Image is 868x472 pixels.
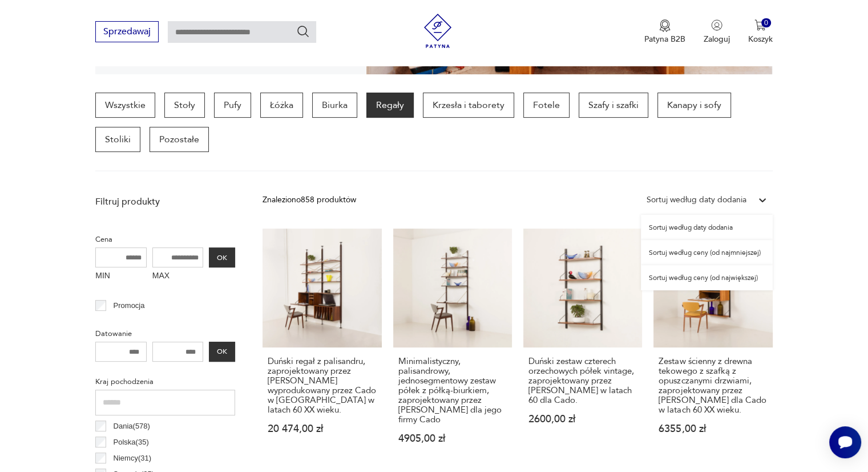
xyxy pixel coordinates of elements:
[761,18,771,28] div: 0
[312,93,357,118] a: Biurka
[114,420,150,433] p: Dania ( 578 )
[754,19,766,31] img: Ikona koszyka
[268,424,376,434] p: 20 474,00 zł
[579,93,648,118] a: Szafy i szafki
[95,21,159,42] button: Sprzedawaj
[209,342,235,362] button: OK
[95,233,235,246] p: Cena
[366,93,414,118] a: Regały
[268,357,376,415] h3: Duński regał z palisandru, zaprojektowany przez [PERSON_NAME] wyprodukowany przez Cado w [GEOGRAP...
[209,247,235,267] button: OK
[641,265,773,290] div: Sortuj według ceny (od największej)
[114,436,149,449] p: Polska ( 35 )
[644,19,685,45] a: Ikona medaluPatyna B2B
[421,14,455,48] img: Patyna - sklep z meblami i dekoracjami vintage
[95,327,235,340] p: Datowanie
[659,424,767,434] p: 6355,00 zł
[829,426,861,458] iframe: Smartsupp widget button
[95,267,147,286] label: MIN
[164,93,205,118] a: Stoły
[423,93,514,118] a: Krzesła i taborety
[95,93,155,118] a: Wszystkie
[748,34,773,45] p: Koszyk
[528,357,637,405] h3: Duński zestaw czterech orzechowych półek vintage, zaprojektowany przez [PERSON_NAME] w latach 60 ...
[659,19,671,32] img: Ikona medalu
[748,19,773,45] button: 0Koszyk
[641,240,773,265] div: Sortuj według ceny (od najmniejszej)
[644,34,685,45] p: Patyna B2B
[647,194,746,206] div: Sortuj według daty dodania
[641,215,773,240] div: Sortuj według daty dodania
[95,375,235,388] p: Kraj pochodzenia
[214,93,251,118] a: Pufy
[263,229,381,466] a: Duński regał z palisandru, zaprojektowany przez Poula Cadoviusa wyprodukowany przez Cado w Danii ...
[704,19,730,45] button: Zaloguj
[260,93,303,118] a: Łóżka
[523,93,570,118] a: Fotele
[711,19,722,31] img: Ikonka użytkownika
[644,19,685,45] button: Patyna B2B
[152,267,204,286] label: MAX
[114,299,145,312] p: Promocja
[528,414,637,424] p: 2600,00 zł
[657,93,731,118] a: Kanapy i sofy
[95,195,235,208] p: Filtruj produkty
[296,25,310,38] button: Szukaj
[263,194,356,206] div: Znaleziono 858 produktów
[95,127,140,152] a: Stoliki
[398,357,507,425] h3: Minimalistyczny, palisandrowy, jednosegmentowy zestaw półek z półką-biurkiem, zaprojektowany prze...
[653,229,772,466] a: Zestaw ścienny z drewna tekowego z szafką z opuszczanymi drzwiami, zaprojektowany przez Poula Cad...
[398,434,507,443] p: 4905,00 zł
[659,357,767,415] h3: Zestaw ścienny z drewna tekowego z szafką z opuszczanymi drzwiami, zaprojektowany przez [PERSON_N...
[150,127,209,152] a: Pozostałe
[523,229,642,466] a: Duński zestaw czterech orzechowych półek vintage, zaprojektowany przez Poula Cadoviusa w latach 6...
[393,229,512,466] a: Minimalistyczny, palisandrowy, jednosegmentowy zestaw półek z półką-biurkiem, zaprojektowany prze...
[704,34,730,45] p: Zaloguj
[95,29,159,37] a: Sprzedawaj
[114,452,152,465] p: Niemcy ( 31 )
